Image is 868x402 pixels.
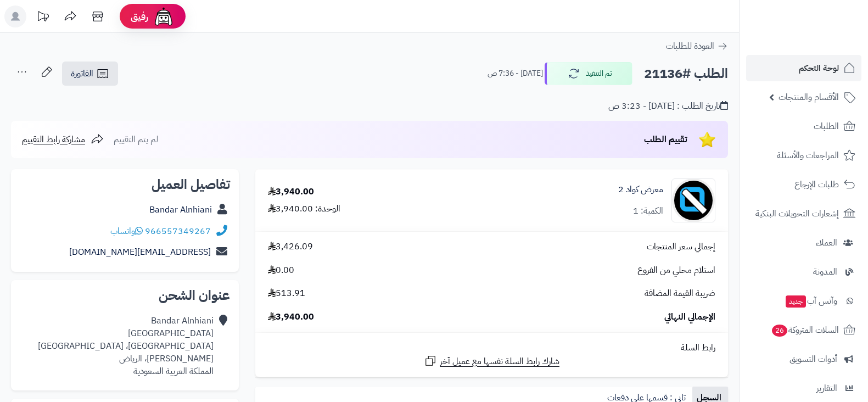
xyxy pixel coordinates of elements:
a: واتساب [110,225,143,238]
span: 0.00 [268,264,294,277]
span: 3,426.09 [268,241,313,253]
a: التقارير [746,375,861,401]
span: لم يتم التقييم [114,133,158,146]
span: إشعارات التحويلات البنكية [755,206,839,221]
h2: الطلب #21136 [644,63,728,85]
span: رفيق [131,10,148,23]
a: العودة للطلبات [666,40,728,53]
span: تقييم الطلب [644,133,687,146]
span: السلات المتروكة [771,322,839,338]
a: Bandar Alnhiani [149,203,212,216]
span: طلبات الإرجاع [794,177,839,192]
span: الإجمالي النهائي [664,311,715,323]
span: التقارير [816,381,837,396]
span: الأقسام والمنتجات [779,90,839,105]
a: العملاء [746,230,861,256]
span: العودة للطلبات [666,40,714,53]
span: العملاء [816,235,837,250]
a: طلبات الإرجاع [746,171,861,198]
span: المراجعات والأسئلة [777,148,839,163]
span: مشاركة رابط التقييم [22,133,85,146]
span: استلام محلي من الفروع [637,264,715,277]
a: مشاركة رابط التقييم [22,133,104,146]
a: المدونة [746,259,861,285]
a: الطلبات [746,113,861,139]
a: أدوات التسويق [746,346,861,372]
a: الفاتورة [62,62,118,86]
div: الوحدة: 3,940.00 [268,203,340,215]
span: الطلبات [814,119,839,134]
span: لوحة التحكم [799,60,839,76]
a: وآتس آبجديد [746,288,861,314]
div: تاريخ الطلب : [DATE] - 3:23 ص [608,100,728,113]
a: المراجعات والأسئلة [746,142,861,169]
span: شارك رابط السلة نفسها مع عميل آخر [440,355,559,368]
a: لوحة التحكم [746,55,861,81]
span: أدوات التسويق [789,351,837,367]
h2: عنوان الشحن [20,289,230,302]
a: [EMAIL_ADDRESS][DOMAIN_NAME] [69,245,211,259]
div: Bandar Alnhiani [GEOGRAPHIC_DATA] [GEOGRAPHIC_DATA]، [GEOGRAPHIC_DATA] [PERSON_NAME]، الرياض المم... [38,315,214,377]
div: رابط السلة [260,342,724,354]
span: جديد [786,295,806,308]
a: معرض كواد 2 [618,183,663,196]
a: تحديثات المنصة [29,5,57,30]
img: ai-face.png [153,5,175,27]
a: إشعارات التحويلات البنكية [746,200,861,227]
img: no_image-90x90.png [672,178,715,222]
div: الكمية: 1 [633,205,663,217]
span: الفاتورة [71,67,93,80]
span: إجمالي سعر المنتجات [647,241,715,253]
span: 513.91 [268,287,305,300]
span: ضريبة القيمة المضافة [645,287,715,300]
span: 3,940.00 [268,311,314,323]
small: [DATE] - 7:36 ص [488,68,543,79]
button: تم التنفيذ [545,62,632,85]
span: 26 [772,325,787,337]
div: 3,940.00 [268,186,314,198]
h2: تفاصيل العميل [20,178,230,191]
a: السلات المتروكة26 [746,317,861,343]
span: المدونة [813,264,837,280]
a: شارك رابط السلة نفسها مع عميل آخر [424,354,559,368]
a: 966557349267 [145,225,211,238]
span: وآتس آب [785,293,837,309]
